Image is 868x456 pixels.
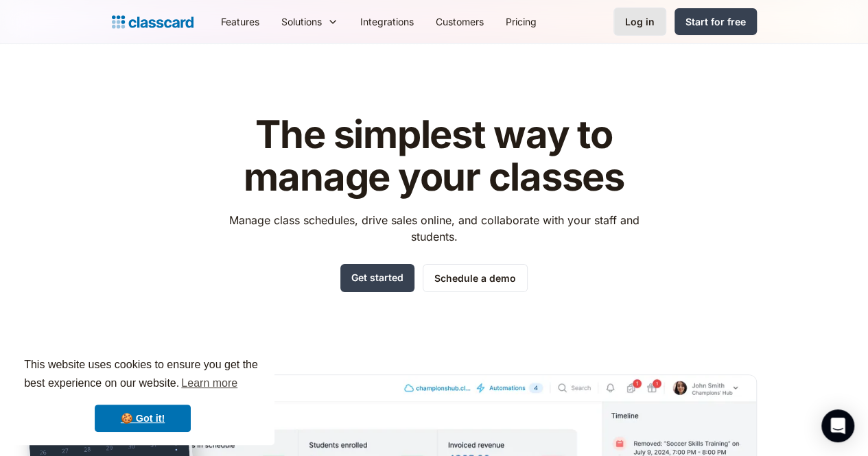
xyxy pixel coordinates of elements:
[11,344,274,445] div: cookieconsent
[495,6,548,37] a: Pricing
[216,114,652,198] h1: The simplest way to manage your classes
[685,14,746,29] div: Start for free
[216,212,652,245] p: Manage class schedules, drive sales online, and collaborate with your staff and students.
[112,12,193,32] a: Logo
[625,14,655,29] div: Log in
[210,6,270,37] a: Features
[349,6,425,37] a: Integrations
[340,264,414,292] a: Get started
[613,8,666,36] a: Log in
[423,264,528,292] a: Schedule a demo
[675,8,757,35] a: Start for free
[179,373,239,394] a: learn more about cookies
[281,14,322,29] div: Solutions
[270,6,349,37] div: Solutions
[95,405,191,432] a: dismiss cookie message
[24,357,261,394] span: This website uses cookies to ensure you get the best experience on our website.
[821,409,854,442] div: Open Intercom Messenger
[425,6,495,37] a: Customers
